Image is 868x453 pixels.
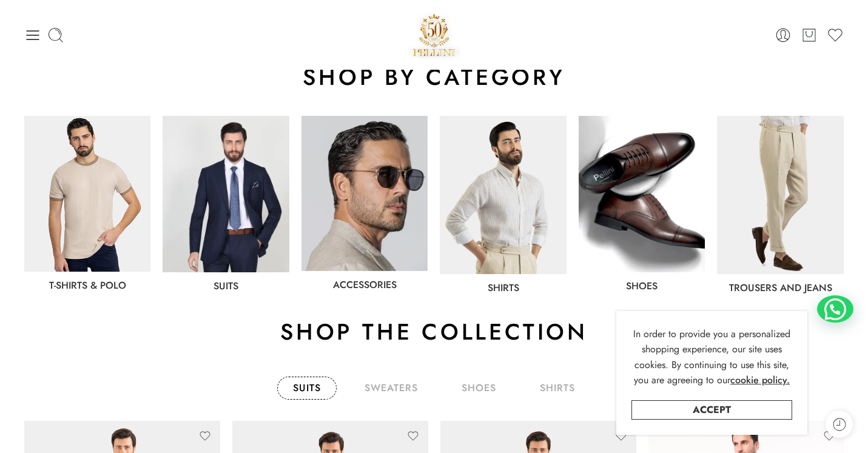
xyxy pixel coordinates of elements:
a: Trousers and jeans [729,281,832,295]
a: T-Shirts & Polo [49,278,126,292]
img: Pellini [408,9,460,61]
a: Shirts [488,281,519,295]
a: cookie policy. [730,372,790,388]
a: Accessories [333,278,397,292]
a: shoes [446,377,512,400]
a: Accept [631,400,792,420]
h2: Shop the collection [24,317,844,346]
h2: shop by category [24,62,844,92]
a: sweaters [349,377,434,400]
a: Login / Register [775,27,792,44]
a: Suits [277,377,337,400]
a: shoes [626,279,658,293]
a: shirts [524,377,591,400]
a: Pellini - [408,9,460,61]
span: In order to provide you a personalized shopping experience, our site uses cookies. By continuing ... [633,327,790,388]
a: Suits [214,279,238,293]
a: Cart [801,27,818,44]
a: Wishlist [827,27,844,44]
